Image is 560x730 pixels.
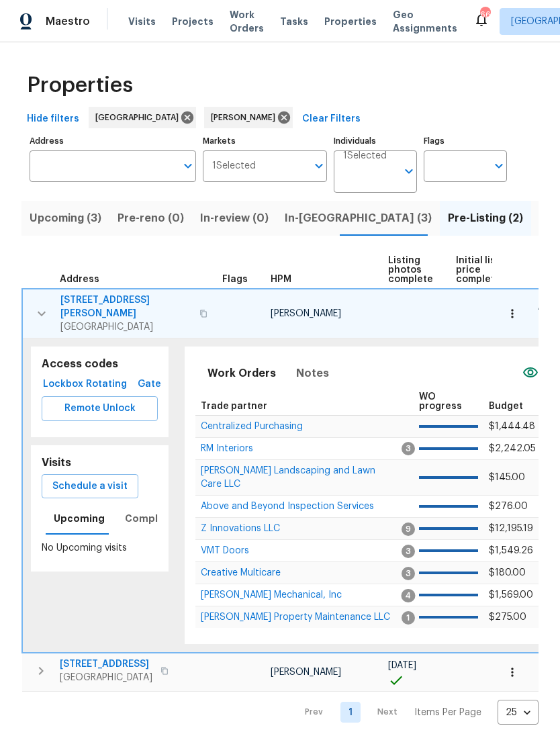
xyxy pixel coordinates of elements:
span: 1 [402,611,415,625]
button: Open [400,162,418,181]
span: Trade partner [201,402,267,411]
span: Geo Assignments [393,8,457,35]
span: [PERSON_NAME] [211,111,281,124]
button: Open [310,156,328,175]
span: [GEOGRAPHIC_DATA] [60,320,191,334]
button: Schedule a visit [42,474,138,499]
span: RM Interiors [201,444,253,453]
span: Pre-Listing (2) [448,209,523,228]
span: WO progress [419,392,462,411]
button: Rotating [85,372,128,397]
button: Hide filters [21,107,85,132]
span: [DATE] [388,661,416,670]
button: Lockbox [42,372,85,397]
span: Upcoming (3) [30,209,101,228]
span: Address [60,275,99,284]
span: Hide filters [27,111,79,128]
nav: Pagination Navigation [292,700,539,725]
span: Budget [489,402,523,411]
span: Pre-reno (0) [118,209,184,228]
span: Rotating [90,376,122,393]
span: 1 Selected [212,161,256,172]
span: 9 [402,522,415,536]
a: [PERSON_NAME] Mechanical, Inc [201,591,342,599]
label: Flags [424,137,507,145]
span: $1,569.00 [489,590,533,600]
p: No Upcoming visits [42,541,158,555]
a: Centralized Purchasing [201,422,303,430]
span: 3 [402,545,415,558]
span: Visits [128,15,156,28]
label: Address [30,137,196,145]
span: Properties [27,79,133,92]
a: Z Innovations LLC [201,524,280,533]
span: VMT Doors [201,546,249,555]
span: [PERSON_NAME] [271,668,341,677]
span: $12,195.19 [489,524,533,533]
label: Individuals [334,137,417,145]
a: Goto page 1 [340,702,361,723]
button: Clear Filters [297,107,366,132]
div: [PERSON_NAME] [204,107,293,128]
label: Markets [203,137,328,145]
span: Centralized Purchasing [201,422,303,431]
a: RM Interiors [201,445,253,453]
span: [PERSON_NAME] Property Maintenance LLC [201,612,390,622]
span: $180.00 [489,568,526,578]
span: [GEOGRAPHIC_DATA] [60,671,152,684]
button: Open [179,156,197,175]
span: Schedule a visit [52,478,128,495]
span: Listing photos complete [388,256,433,284]
span: Work Orders [230,8,264,35]
span: Flags [222,275,248,284]
span: $276.00 [489,502,528,511]
span: 4 [401,589,415,602]
span: Clear Filters [302,111,361,128]
span: [GEOGRAPHIC_DATA] [95,111,184,124]
span: In-[GEOGRAPHIC_DATA] (3) [285,209,432,228]
a: VMT Doors [201,547,249,555]
a: Creative Multicare [201,569,281,577]
p: Items Per Page [414,706,481,719]
span: $145.00 [489,473,525,482]
span: Gate [133,376,165,393]
span: [PERSON_NAME] Mechanical, Inc [201,590,342,600]
span: 3 [402,567,415,580]
span: $1,549.26 [489,546,533,555]
span: Properties [324,15,377,28]
span: 1 Selected [343,150,387,162]
button: Open [489,156,508,175]
h5: Access codes [42,357,158,371]
a: [PERSON_NAME] Property Maintenance LLC [201,613,390,621]
span: Remote Unlock [52,400,147,417]
a: Above and Beyond Inspection Services [201,502,374,510]
span: Completed [125,510,181,527]
h5: Visits [42,456,71,470]
a: [PERSON_NAME] Landscaping and Lawn Care LLC [201,467,375,488]
span: In-review (0) [200,209,269,228]
span: $1,444.48 [489,422,535,431]
span: Creative Multicare [201,568,281,578]
span: [PERSON_NAME] Landscaping and Lawn Care LLC [201,466,375,489]
span: Projects [172,15,214,28]
span: $2,242.05 [489,444,536,453]
span: [PERSON_NAME] [271,309,341,318]
div: 25 [498,695,539,730]
span: Initial list price complete [456,256,501,284]
span: [STREET_ADDRESS][PERSON_NAME] [60,293,191,320]
span: Work Orders [207,364,276,383]
span: $275.00 [489,612,526,622]
span: Upcoming [54,510,105,527]
div: [GEOGRAPHIC_DATA] [89,107,196,128]
span: Notes [296,364,329,383]
button: Gate [128,372,171,397]
span: HPM [271,275,291,284]
button: Remote Unlock [42,396,158,421]
div: 66 [480,8,489,21]
span: Tasks [280,17,308,26]
span: Lockbox [47,376,79,393]
span: [STREET_ADDRESS] [60,657,152,671]
span: Maestro [46,15,90,28]
span: Above and Beyond Inspection Services [201,502,374,511]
